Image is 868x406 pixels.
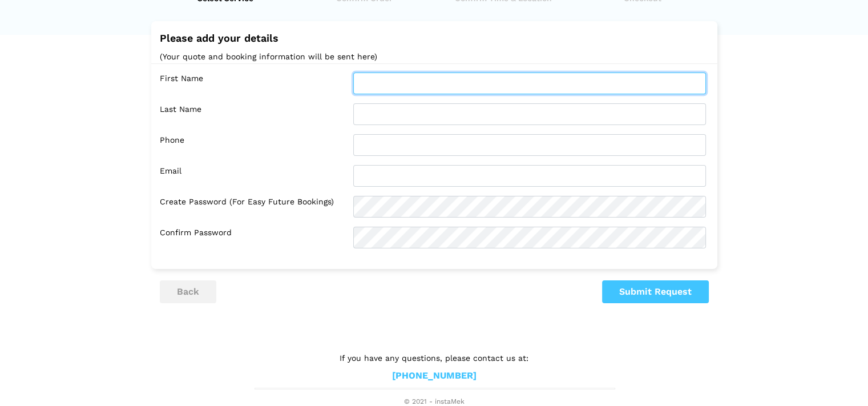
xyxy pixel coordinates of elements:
[160,134,345,156] label: Phone
[160,280,216,303] button: back
[160,50,709,64] p: (Your quote and booking information will be sent here)
[160,165,345,187] label: Email
[160,196,345,218] label: Create Password (for easy future bookings)
[255,352,614,364] p: If you have any questions, please contact us at:
[160,33,709,44] h2: Please add your details
[160,103,345,125] label: Last Name
[160,73,345,94] label: First Name
[392,370,477,382] a: [PHONE_NUMBER]
[160,227,345,248] label: Confirm Password
[602,280,709,303] button: Submit Request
